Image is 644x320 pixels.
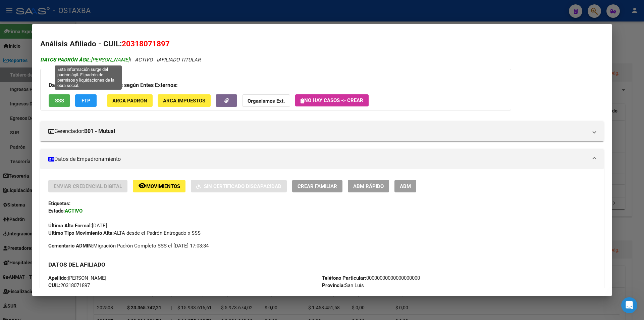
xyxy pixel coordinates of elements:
mat-panel-title: Datos de Empadronamiento [48,155,588,163]
button: ABM Rápido [348,180,389,192]
mat-expansion-panel-header: Gerenciador:B01 - Mutual [40,121,604,141]
strong: DATOS PADRÓN ÁGIL: [40,57,91,63]
span: FTP [82,98,91,104]
span: No hay casos -> Crear [301,97,363,103]
button: Movimientos [133,180,185,192]
button: ARCA Impuestos [158,94,211,107]
h3: Datos Personales y Afiliatorios según Entes Externos: [49,81,503,89]
button: Organismos Ext. [242,94,290,107]
strong: ACTIVO [65,208,83,214]
h2: Análisis Afiliado - CUIL: [40,38,604,50]
span: ABM Rápido [353,183,384,189]
button: FTP [75,94,97,107]
span: ARCA Impuestos [163,98,205,104]
span: [PERSON_NAME] [40,57,129,63]
span: ALTA desde el Padrón Entregado x SSS [48,230,201,236]
strong: Etiquetas: [48,200,70,207]
span: 20318071897 [122,39,170,48]
strong: CUIL: [48,282,60,288]
button: No hay casos -> Crear [295,94,369,106]
strong: Teléfono Particular: [322,275,366,281]
span: ABM [400,183,411,189]
span: Enviar Credencial Digital [54,183,122,189]
span: 00000000000000000000 [322,275,420,281]
button: ARCA Padrón [107,94,153,107]
span: [PERSON_NAME] [48,275,106,281]
strong: Provincia: [322,282,345,288]
span: [DATE] [48,223,107,229]
mat-panel-title: Gerenciador: [48,127,588,135]
span: Migración Padrón Completo SSS el [DATE] 17:03:34 [48,242,209,249]
strong: B01 - Mutual [84,127,115,135]
span: SSS [55,98,64,104]
span: San Luis [322,282,364,288]
strong: Ultimo Tipo Movimiento Alta: [48,230,114,236]
button: Sin Certificado Discapacidad [191,180,287,192]
span: 20318071897 [48,282,90,288]
span: ARCA Padrón [112,98,147,104]
strong: Apellido: [48,275,68,281]
iframe: Intercom live chat [621,297,637,313]
span: Crear Familiar [298,183,337,189]
span: AFILIADO TITULAR [158,57,201,63]
mat-icon: remove_red_eye [138,182,146,190]
strong: Comentario ADMIN: [48,243,93,249]
strong: Organismos Ext. [248,98,285,104]
mat-expansion-panel-header: Datos de Empadronamiento [40,149,604,169]
span: Sin Certificado Discapacidad [204,183,281,189]
i: | ACTIVO | [40,57,201,63]
button: Crear Familiar [292,180,342,192]
strong: Última Alta Formal: [48,223,92,229]
button: ABM [394,180,416,192]
strong: Estado: [48,208,65,214]
span: Movimientos [146,183,180,189]
button: SSS [49,94,70,107]
button: Enviar Credencial Digital [48,180,127,192]
h3: DATOS DEL AFILIADO [48,261,596,268]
